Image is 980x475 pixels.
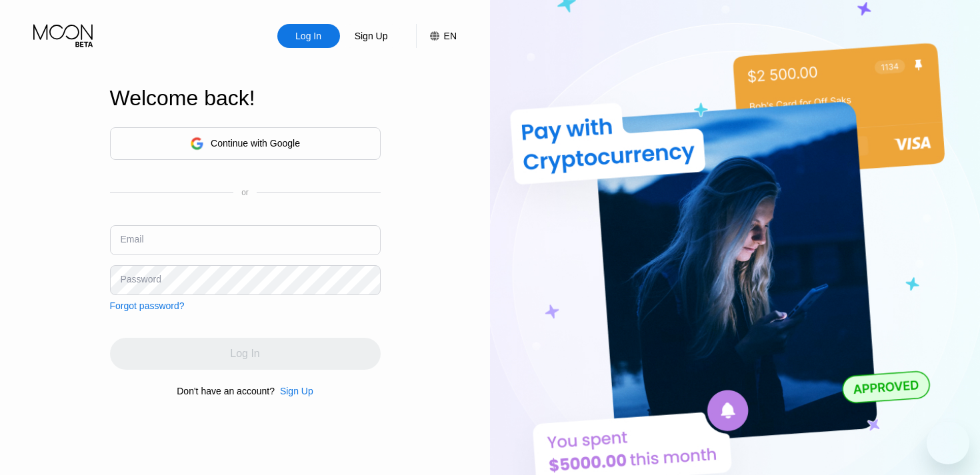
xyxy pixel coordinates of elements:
[416,24,457,48] div: EN
[211,138,300,149] div: Continue with Google
[110,127,381,160] div: Continue with Google
[110,86,381,111] div: Welcome back!
[275,386,313,396] div: Sign Up
[294,29,323,43] div: Log In
[353,29,389,43] div: Sign Up
[177,386,275,396] div: Don't have an account?
[110,300,185,311] div: Forgot password?
[280,386,313,396] div: Sign Up
[241,188,249,197] div: or
[927,422,969,464] iframe: Кнопка запуска окна обмена сообщениями
[121,274,161,284] div: Password
[121,234,144,244] div: Email
[340,24,403,48] div: Sign Up
[444,31,457,41] div: EN
[277,24,340,48] div: Log In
